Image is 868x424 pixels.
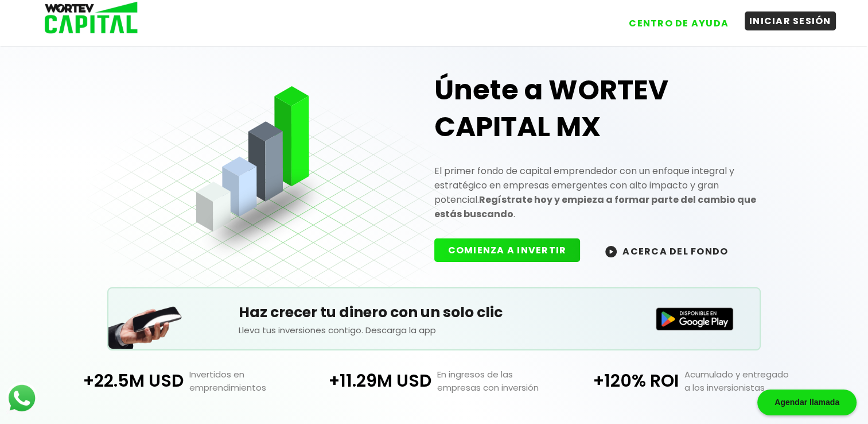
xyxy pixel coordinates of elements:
a: CENTRO DE AYUDA [613,5,733,33]
p: +11.29M USD [310,368,431,394]
a: COMIENZA A INVERTIR [434,244,592,257]
img: logos_whatsapp-icon.242b2217.svg [6,382,38,414]
button: COMIENZA A INVERTIR [434,238,581,262]
div: Agendar llamada [757,390,857,415]
h5: Haz crecer tu dinero con un solo clic [239,302,629,323]
p: Lleva tus inversiones contigo. Descarga la app [239,323,629,337]
p: El primer fondo de capital emprendedor con un enfoque integral y estratégico en empresas emergent... [434,164,781,221]
button: CENTRO DE AYUDA [624,14,733,33]
p: Acumulado y entregado a los inversionistas [679,368,805,394]
img: Disponible en Google Play [656,307,734,330]
img: wortev-capital-acerca-del-fondo [605,246,617,257]
button: ACERCA DEL FONDO [591,238,742,263]
h1: Únete a WORTEV CAPITAL MX [434,72,781,145]
button: INICIAR SESIÓN [745,11,836,30]
p: En ingresos de las empresas con inversión [431,368,558,394]
strong: Regístrate hoy y empieza a formar parte del cambio que estás buscando [434,193,756,221]
p: +120% ROI [558,368,679,394]
a: INICIAR SESIÓN [733,5,836,33]
p: Invertidos en emprendimientos [184,368,310,394]
img: Teléfono [108,292,183,349]
p: +22.5M USD [63,368,184,394]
